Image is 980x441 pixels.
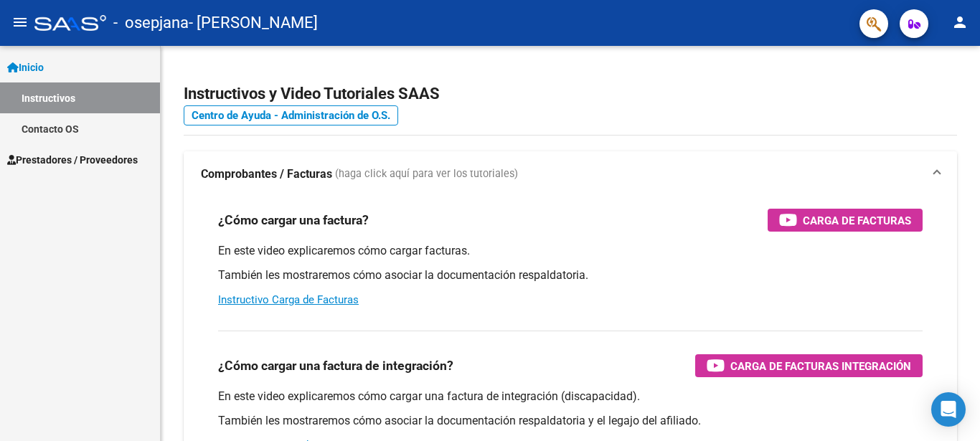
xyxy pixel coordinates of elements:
span: Prestadores / Proveedores [7,152,138,168]
span: (haga click aquí para ver los tutoriales) [335,166,518,182]
h2: Instructivos y Video Tutoriales SAAS [184,80,957,108]
p: También les mostraremos cómo asociar la documentación respaldatoria. [218,267,923,283]
button: Carga de Facturas Integración [695,354,923,377]
h3: ¿Cómo cargar una factura? [218,210,369,230]
p: También les mostraremos cómo asociar la documentación respaldatoria y el legajo del afiliado. [218,413,923,429]
p: En este video explicaremos cómo cargar una factura de integración (discapacidad). [218,389,923,404]
h3: ¿Cómo cargar una factura de integración? [218,356,453,376]
mat-expansion-panel-header: Comprobantes / Facturas (haga click aquí para ver los tutoriales) [184,151,957,197]
mat-icon: menu [11,14,29,31]
a: Centro de Ayuda - Administración de O.S. [184,105,398,125]
strong: Comprobantes / Facturas [201,166,332,182]
span: Carga de Facturas [803,212,911,229]
span: Carga de Facturas Integración [730,357,911,375]
div: Open Intercom Messenger [931,392,966,427]
span: - osepjana [113,7,189,39]
span: - [PERSON_NAME] [189,7,318,39]
button: Carga de Facturas [768,209,923,232]
a: Instructivo Carga de Facturas [218,293,359,306]
span: Inicio [7,60,44,75]
mat-icon: person [951,14,969,31]
p: En este video explicaremos cómo cargar facturas. [218,243,923,259]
